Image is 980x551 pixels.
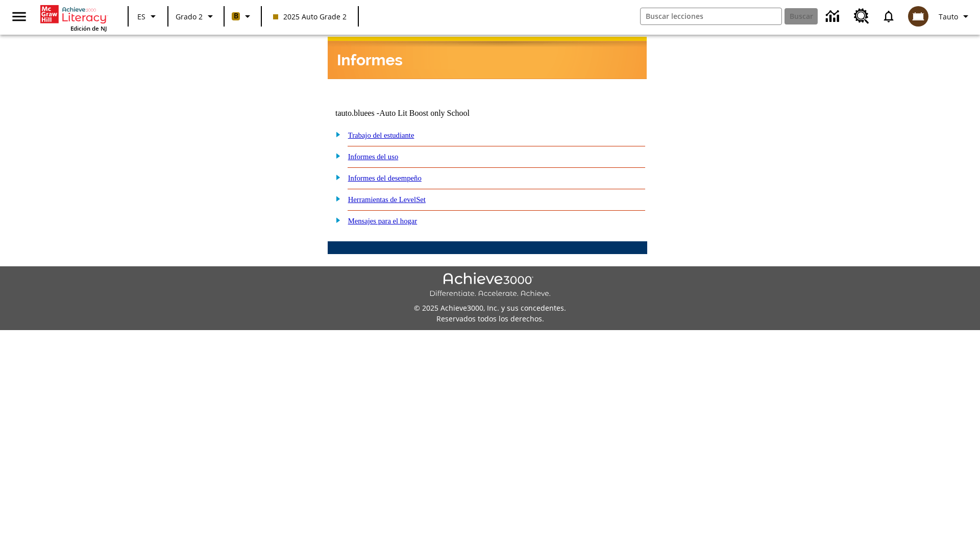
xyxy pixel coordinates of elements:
span: ES [137,11,145,22]
a: Informes del uso [348,153,399,161]
a: Notificaciones [875,3,902,30]
nobr: Auto Lit Boost only School [379,109,470,117]
a: Herramientas de LevelSet [348,195,426,204]
button: Boost El color de la clase es anaranjado claro. Cambiar el color de la clase. [228,7,258,26]
span: Grado 2 [176,11,203,22]
img: plus.gif [330,130,341,139]
img: plus.gif [330,215,341,224]
button: Lenguaje: ES, Selecciona un idioma [132,7,164,26]
img: plus.gif [330,151,341,160]
button: Abrir el menú lateral [4,2,34,32]
button: Escoja un nuevo avatar [902,3,935,30]
button: Grado: Grado 2, Elige un grado [171,7,220,26]
a: Informes del desempeño [348,174,422,182]
span: Edición de NJ [70,24,107,32]
span: B [234,10,238,22]
span: 2025 Auto Grade 2 [273,11,347,22]
img: avatar image [908,6,928,27]
a: Mensajes para el hogar [348,217,418,225]
img: plus.gif [330,194,341,203]
td: tauto.bluees - [335,109,523,118]
a: Trabajo del estudiante [348,131,414,139]
button: Perfil/Configuración [935,7,976,26]
img: header [328,37,647,79]
input: Buscar campo [641,8,781,24]
div: Portada [40,3,107,32]
a: Centro de información [820,3,848,31]
img: Achieve3000 Differentiate Accelerate Achieve [429,272,551,298]
span: Tauto [939,11,958,22]
img: plus.gif [330,172,341,182]
a: Centro de recursos, Se abrirá en una pestaña nueva. [848,3,875,30]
